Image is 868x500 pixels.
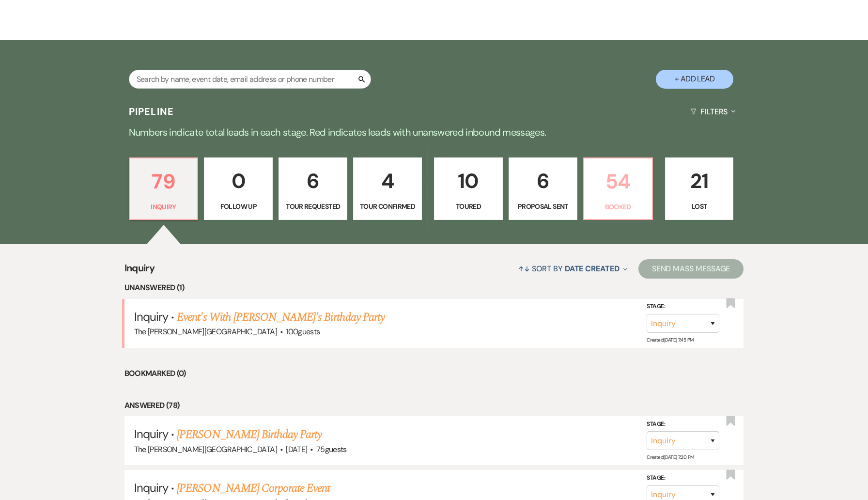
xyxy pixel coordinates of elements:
[647,419,719,430] label: Stage:
[638,259,744,279] button: Send Mass Message
[124,399,744,412] li: Answered (78)
[136,202,192,212] p: Inquiry
[565,264,620,274] span: Date Created
[590,202,646,212] p: Booked
[583,157,653,220] a: 54Booked
[124,261,155,281] span: Inquiry
[440,201,496,212] p: Toured
[210,201,266,212] p: Follow Up
[285,201,341,212] p: Tour Requested
[590,165,646,198] p: 54
[656,70,733,89] button: + Add Lead
[124,367,744,380] li: Bookmarked (0)
[440,165,496,197] p: 10
[177,309,385,326] a: Event's With [PERSON_NAME]'s Birthday Party
[134,426,168,441] span: Inquiry
[515,201,571,212] p: Proposal Sent
[671,165,728,197] p: 21
[286,444,307,454] span: [DATE]
[129,105,174,118] h3: Pipeline
[134,480,168,495] span: Inquiry
[353,157,422,220] a: 4Tour Confirmed
[134,327,277,337] span: The [PERSON_NAME][GEOGRAPHIC_DATA]
[514,256,631,281] button: Sort By Date Created
[129,70,371,89] input: Search by name, event date, email address or phone number
[671,201,728,212] p: Lost
[359,165,416,197] p: 4
[359,201,416,212] p: Tour Confirmed
[177,426,322,443] a: [PERSON_NAME] Birthday Party
[647,454,694,460] span: Created: [DATE] 7:20 PM
[316,444,347,454] span: 75 guests
[434,157,503,220] a: 10Toured
[285,165,341,197] p: 6
[647,337,693,343] span: Created: [DATE] 7:45 PM
[686,99,739,125] button: Filters
[647,473,719,484] label: Stage:
[134,309,168,324] span: Inquiry
[518,264,530,274] span: ↑↓
[279,157,347,220] a: 6Tour Requested
[665,157,734,220] a: 21Lost
[136,165,192,198] p: 79
[515,165,571,197] p: 6
[286,327,320,337] span: 100 guests
[210,165,266,197] p: 0
[129,157,199,220] a: 79Inquiry
[204,157,273,220] a: 0Follow Up
[134,444,277,454] span: The [PERSON_NAME][GEOGRAPHIC_DATA]
[647,301,719,312] label: Stage:
[85,125,783,140] p: Numbers indicate total leads in each stage. Red indicates leads with unanswered inbound messages.
[124,281,744,294] li: Unanswered (1)
[509,157,577,220] a: 6Proposal Sent
[177,480,330,497] a: [PERSON_NAME] Corporate Event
